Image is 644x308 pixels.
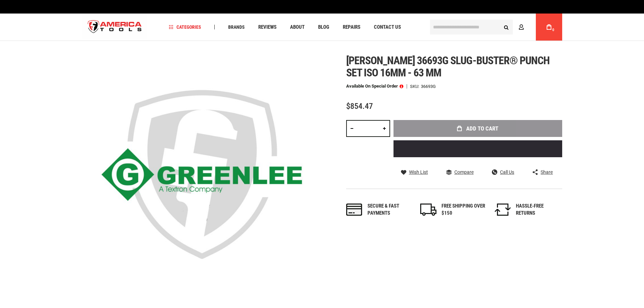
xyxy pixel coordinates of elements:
p: Available on Special Order [346,84,403,89]
span: About [290,25,305,30]
img: shipping [420,204,436,216]
div: HASSLE-FREE RETURNS [516,203,560,217]
strong: SKU [410,84,421,89]
a: 0 [543,14,555,41]
span: Contact Us [374,25,401,30]
a: Contact Us [371,23,404,32]
button: Search [500,21,513,33]
a: Wish List [401,169,428,175]
a: store logo [82,15,148,40]
a: About [287,23,308,32]
a: Compare [446,169,474,175]
a: Call Us [492,169,514,175]
span: 0 [552,28,554,32]
span: Categories [169,25,201,29]
img: payments [346,204,362,216]
span: Call Us [500,170,514,174]
span: [PERSON_NAME] 36693g slug-buster® punch set iso 16mm - 63 mm [346,54,550,79]
span: Reviews [258,25,277,30]
a: Categories [166,23,204,32]
img: America Tools [82,15,148,40]
span: $854.47 [346,101,373,111]
div: FREE SHIPPING OVER $150 [442,203,485,217]
span: Brands [228,25,245,29]
span: Repairs [343,25,360,30]
div: Secure & fast payments [367,203,411,217]
img: returns [495,204,511,216]
span: Share [541,170,553,174]
a: Repairs [340,23,363,32]
img: main product photo [82,54,322,294]
span: Wish List [409,170,428,174]
a: Reviews [255,23,280,32]
span: Blog [318,25,329,30]
a: Blog [315,23,332,32]
div: 36693G [421,84,436,89]
span: Compare [454,170,474,174]
a: Brands [225,23,248,32]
